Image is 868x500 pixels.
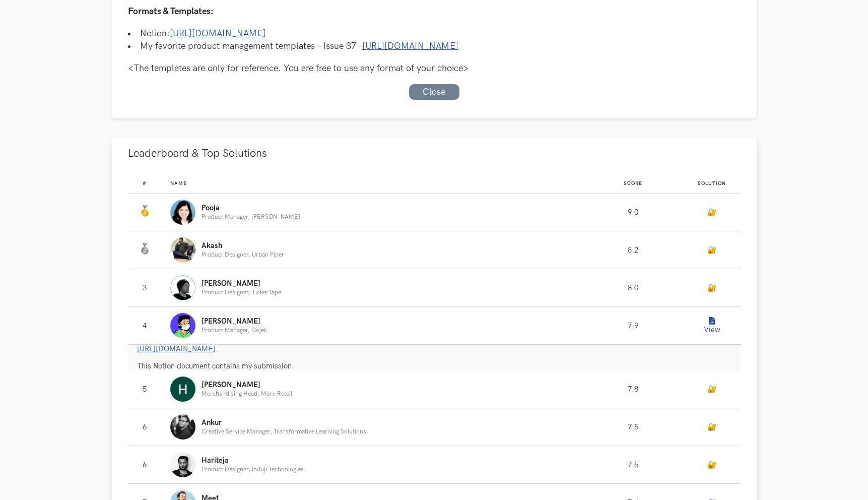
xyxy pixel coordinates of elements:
[170,28,266,39] a: [URL][DOMAIN_NAME]
[112,138,757,169] button: Leaderboard & Top Solutions
[143,180,147,186] span: #
[128,370,170,408] td: 5
[707,461,716,469] a: 🔐
[202,214,300,220] p: Product Manager, [PERSON_NAME]
[128,408,170,446] td: 6
[202,280,281,288] p: [PERSON_NAME]
[202,457,304,465] p: Hariteja
[170,313,195,338] img: Profile photo
[583,408,684,446] td: 7.5
[202,428,366,435] p: Creative Service Manager, Transformative Learning Solutions
[202,242,284,250] p: Akash
[698,180,726,186] span: Solution
[202,419,366,427] p: Ankur
[128,6,214,17] span: Formats & Templates:
[128,147,267,160] span: Leaderboard & Top Solutions
[137,345,216,353] a: [URL][DOMAIN_NAME]
[202,327,267,334] p: Product Manager, Gojek
[202,204,300,212] p: Pooja
[707,208,716,217] a: 🔐
[170,377,195,402] img: Profile photo
[170,414,195,440] img: Profile photo
[139,205,151,217] img: Gold Medal
[707,284,716,292] a: 🔐
[202,289,281,296] p: Product Designer, TickerTape
[170,275,195,300] img: Profile photo
[128,40,741,52] li: My favorite product management templates – Issue 37 -
[583,370,684,408] td: 7.8
[128,27,741,40] li: Notion:
[707,423,716,431] a: 🔐
[202,466,304,473] p: Product Designer, Induji Technologies
[139,243,151,255] img: Silver Medal
[137,345,741,370] p: This Notion document contains my submission.
[170,180,187,186] span: Name
[583,231,684,269] td: 8.2
[362,41,458,51] a: [URL][DOMAIN_NAME]
[170,237,195,263] img: Profile photo
[170,200,195,225] img: Profile photo
[702,316,722,336] button: View
[170,452,195,477] img: Profile photo
[583,194,684,231] td: 9.0
[202,381,292,389] p: [PERSON_NAME]
[583,307,684,345] td: 7.9
[409,84,459,100] a: Close
[202,391,292,397] p: Merchandising Head, More Retail
[202,252,284,258] p: Product Designer, Urban Piper
[624,180,642,186] span: Score
[202,318,267,326] p: [PERSON_NAME]
[128,63,469,74] i: <The templates are only for reference. You are free to use any format of your choice>
[128,446,170,484] td: 6
[707,385,716,394] a: 🔐
[128,269,170,307] td: 3
[583,446,684,484] td: 7.5
[583,269,684,307] td: 8.0
[707,246,716,255] a: 🔐
[128,307,170,345] td: 4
